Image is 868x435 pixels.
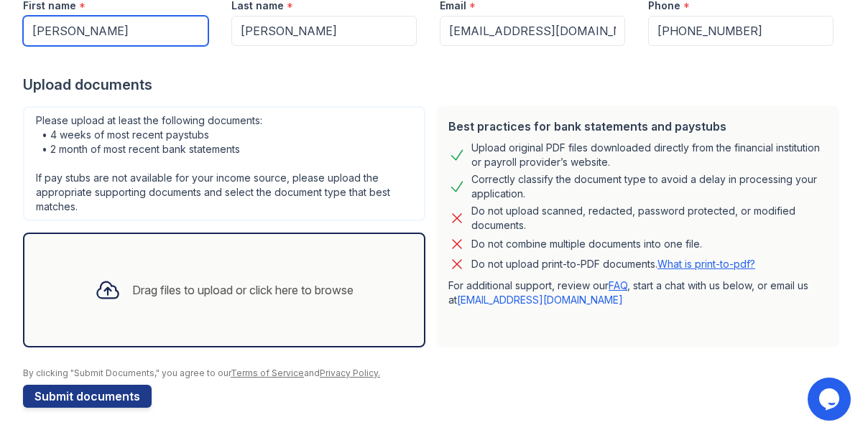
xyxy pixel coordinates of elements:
button: Submit documents [23,385,152,408]
div: Please upload at least the following documents: • 4 weeks of most recent paystubs • 2 month of mo... [23,106,425,221]
p: For additional support, review our , start a chat with us below, or email us at [448,279,828,307]
a: FAQ [609,279,627,291]
a: Privacy Policy. [320,368,380,378]
a: Terms of Service [231,368,304,378]
div: Drag files to upload or click here to browse [132,281,354,299]
div: Upload original PDF files downloaded directly from the financial institution or payroll provider’... [471,141,828,169]
a: What is print-to-pdf? [657,258,755,270]
div: Correctly classify the document type to avoid a delay in processing your application. [471,172,828,201]
a: [EMAIL_ADDRESS][DOMAIN_NAME] [457,294,623,306]
p: Do not upload print-to-PDF documents. [471,257,755,271]
div: Best practices for bank statements and paystubs [448,118,828,135]
div: By clicking "Submit Documents," you agree to our and [23,368,845,379]
div: Do not combine multiple documents into one file. [471,235,702,253]
div: Upload documents [23,75,845,95]
iframe: chat widget [808,378,854,421]
div: Do not upload scanned, redacted, password protected, or modified documents. [471,204,828,233]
